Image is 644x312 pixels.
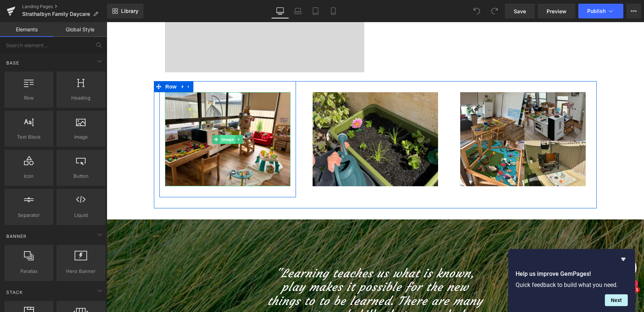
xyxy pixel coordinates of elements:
a: Global Style [54,22,107,37]
span: Row [7,94,51,102]
span: Preview [547,7,566,15]
a: Laptop [289,4,307,18]
span: Library [121,8,138,14]
span: Image [113,113,129,122]
button: Hide survey [619,255,628,264]
span: Save [514,7,526,15]
span: Base [6,59,20,66]
inbox-online-store-chat: Shopify online store chat [505,260,531,284]
a: Landing Pages [22,4,107,10]
a: Expand / Collapse [77,59,87,70]
span: Strathalbyn Family Daycare [22,11,90,17]
a: New Library [107,4,144,18]
p: Quick feedback to build what you need. [516,281,628,288]
span: Text Block [7,133,51,141]
button: Next question [605,294,628,306]
span: Image [59,133,103,141]
a: Desktop [271,4,289,18]
span: Separator [7,211,51,219]
span: Stack [6,289,24,296]
span: Button [59,172,103,180]
a: Mobile [324,4,342,18]
div: Help us improve GemPages! [516,255,628,306]
button: More [626,4,641,18]
span: Parallax [7,267,51,275]
span: 1 [634,287,640,293]
span: Liquid [59,211,103,219]
span: Icon [7,172,51,180]
span: Banner [6,233,27,240]
span: Publish [587,8,606,14]
a: Tablet [307,4,324,18]
button: Redo [487,4,502,18]
button: Publish [578,4,623,18]
h2: Help us improve GemPages! [516,270,628,278]
button: Undo [469,4,484,18]
a: Expand / Collapse [72,59,81,70]
a: Preview [538,4,575,18]
a: Expand / Collapse [129,113,137,122]
span: Row [57,59,72,70]
span: Hero Banner [59,267,103,275]
span: Heading [59,94,103,102]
